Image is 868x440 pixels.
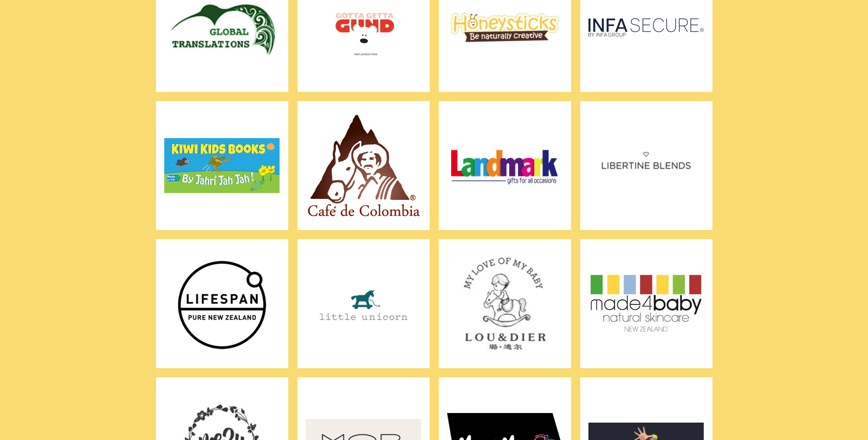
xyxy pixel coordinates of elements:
img: Lou & Dier [447,247,562,361]
a: Libertine Blends [580,101,712,230]
a: Made4Baby [580,239,712,368]
a: Lifespan [156,239,288,368]
a: Jahri Jah Jah [156,101,288,230]
img: Landmark [447,108,562,223]
a: Little Unicorn [297,239,430,368]
img: Made4Baby [588,247,704,361]
img: Jahri Jah Jah [164,108,280,223]
img: Lifespan [164,247,280,361]
img: Juan Valdez [306,108,421,223]
a: Lou & Dier [439,239,571,368]
img: Little Unicorn [306,247,421,361]
a: Juan Valdez [297,101,430,230]
img: Libertine Blends [588,108,704,223]
a: Landmark [439,101,571,230]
